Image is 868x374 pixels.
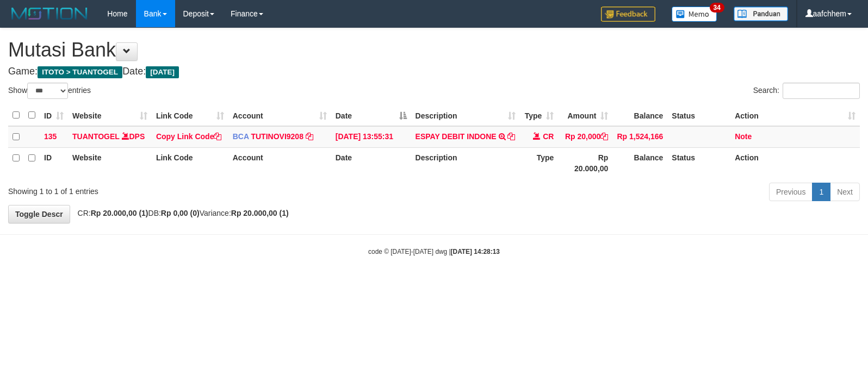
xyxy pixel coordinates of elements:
th: Action [730,147,860,178]
span: ITOTO > TUANTOGEL [38,66,122,78]
th: Link Code: activate to sort column ascending [152,105,228,126]
span: [DATE] [146,66,179,78]
th: Type: activate to sort column ascending [520,105,558,126]
th: Date: activate to sort column descending [331,105,411,126]
span: CR: DB: Variance: [72,209,289,217]
strong: Rp 20.000,00 (1) [231,209,289,217]
th: Description [411,147,520,178]
a: Copy TUTINOVI9208 to clipboard [306,132,313,141]
th: Balance [612,147,667,178]
th: Website: activate to sort column ascending [68,105,152,126]
th: Date [331,147,411,178]
span: BCA [233,132,249,141]
td: Rp 1,524,166 [612,126,667,148]
span: CR [543,132,554,141]
th: Link Code [152,147,228,178]
img: MOTION_logo.png [8,5,91,22]
h4: Game: Date: [8,66,860,77]
h1: Mutasi Bank [8,39,860,61]
a: Copy Link Code [156,132,222,141]
a: Copy ESPAY DEBIT INDONE to clipboard [507,132,515,141]
th: Description: activate to sort column ascending [411,105,520,126]
input: Search: [783,83,860,99]
a: Copy Rp 20,000 to clipboard [600,132,608,141]
th: Status [667,147,730,178]
img: Feedback.jpg [601,7,655,22]
div: Showing 1 to 1 of 1 entries [8,182,354,197]
th: Balance [612,105,667,126]
a: ESPAY DEBIT INDONE [416,132,497,141]
th: ID: activate to sort column ascending [40,105,68,126]
th: Action: activate to sort column ascending [730,105,860,126]
th: Account: activate to sort column ascending [228,105,331,126]
td: Rp 20,000 [558,126,612,148]
a: TUANTOGEL [72,132,120,141]
th: Type [520,147,558,178]
a: 1 [812,183,830,201]
strong: Rp 0,00 (0) [161,209,200,217]
img: panduan.png [734,7,788,21]
a: Toggle Descr [8,205,70,223]
span: 34 [710,3,724,13]
th: Account [228,147,331,178]
th: ID [40,147,68,178]
a: Next [830,183,860,201]
strong: Rp 20.000,00 (1) [91,209,148,217]
td: [DATE] 13:55:31 [331,126,411,148]
a: Previous [769,183,813,201]
th: Rp 20.000,00 [558,147,612,178]
img: Button%20Memo.svg [672,7,717,22]
th: Amount: activate to sort column ascending [558,105,612,126]
select: Showentries [27,83,68,99]
strong: [DATE] 14:28:13 [451,248,500,255]
label: Show entries [8,83,91,99]
a: TUTINOVI9208 [251,132,303,141]
th: Status [667,105,730,126]
a: Note [735,132,752,141]
small: code © [DATE]-[DATE] dwg | [368,248,500,255]
th: Website [68,147,152,178]
span: 135 [44,132,57,141]
label: Search: [753,83,860,99]
td: DPS [68,126,152,148]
